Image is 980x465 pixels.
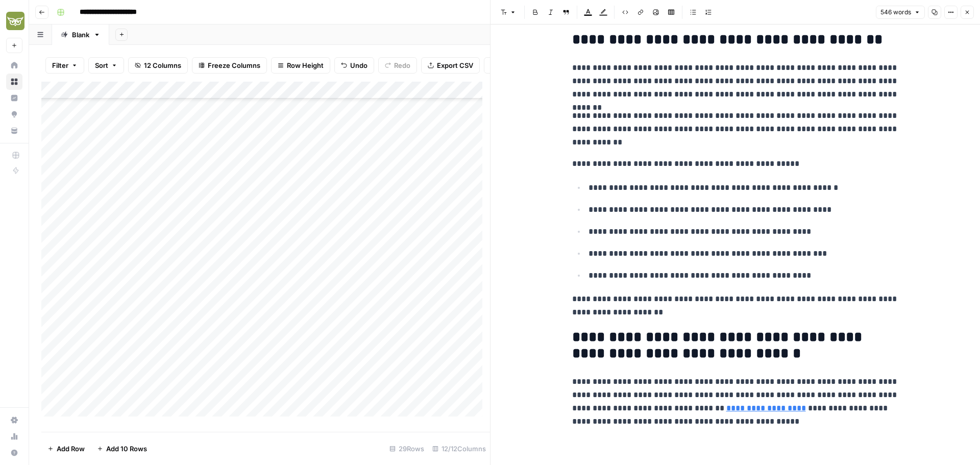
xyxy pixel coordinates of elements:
[437,60,473,70] span: Export CSV
[72,30,89,40] div: Blank
[350,60,367,70] span: Undo
[91,440,153,457] button: Add 10 Rows
[144,60,181,70] span: 12 Columns
[421,57,480,74] button: Export CSV
[271,57,330,74] button: Row Height
[52,25,109,45] a: Blank
[334,57,374,74] button: Undo
[6,106,22,123] a: Opportunities
[287,60,324,70] span: Row Height
[208,60,260,70] span: Freeze Columns
[6,428,22,445] a: Usage
[428,440,490,457] div: 12/12 Columns
[6,123,22,139] a: Your Data
[394,60,410,70] span: Redo
[57,444,85,454] span: Add Row
[192,57,267,74] button: Freeze Columns
[41,440,91,457] button: Add Row
[95,60,108,70] span: Sort
[128,57,188,74] button: 12 Columns
[378,57,417,74] button: Redo
[6,445,22,461] button: Help + Support
[880,8,911,17] span: 546 words
[6,412,22,428] a: Settings
[6,12,24,30] img: Evergreen Media Logo
[385,440,428,457] div: 29 Rows
[6,57,22,74] a: Home
[876,6,925,19] button: 546 words
[6,74,22,90] a: Browse
[6,8,22,34] button: Workspace: Evergreen Media
[6,90,22,106] a: Insights
[106,444,147,454] span: Add 10 Rows
[52,60,68,70] span: Filter
[88,57,124,74] button: Sort
[45,57,84,74] button: Filter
